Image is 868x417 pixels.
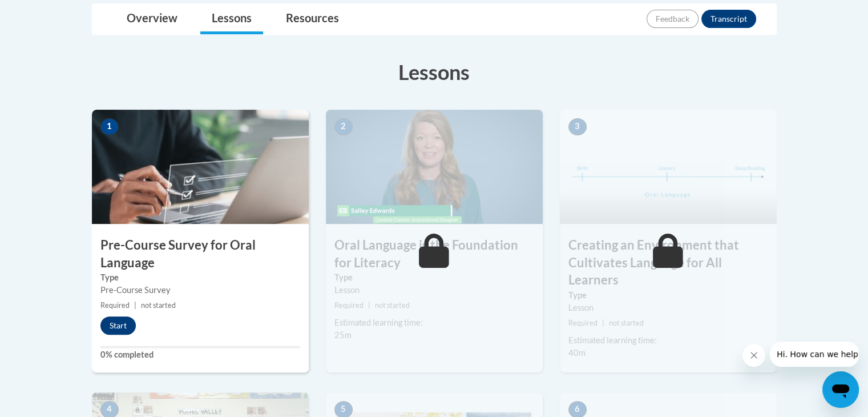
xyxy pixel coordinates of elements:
[647,10,699,28] button: Feedback
[92,236,309,272] h3: Pre-Course Survey for Oral Language
[100,348,300,361] label: 0% completed
[822,371,859,408] iframe: Button to launch messaging window
[100,118,119,135] span: 1
[334,118,353,135] span: 2
[134,301,136,310] span: |
[334,330,352,340] span: 25m
[274,4,350,34] a: Resources
[568,118,587,135] span: 3
[334,284,534,296] div: Lesson
[7,8,92,17] span: Hi. How can we help?
[368,301,370,310] span: |
[568,289,768,302] label: Type
[560,110,777,224] img: Course Image
[334,301,364,310] span: Required
[200,4,263,34] a: Lessons
[568,319,597,327] span: Required
[100,301,130,310] span: Required
[742,344,765,367] iframe: Close message
[602,319,604,327] span: |
[115,4,189,34] a: Overview
[92,110,309,224] img: Course Image
[334,316,534,329] div: Estimated learning time:
[770,342,859,367] iframe: Message from company
[568,302,768,314] div: Lesson
[100,316,136,335] button: Start
[100,284,300,296] div: Pre-Course Survey
[100,271,300,284] label: Type
[701,10,756,28] button: Transcript
[92,58,777,86] h3: Lessons
[326,236,543,272] h3: Oral Language is the Foundation for Literacy
[326,110,543,224] img: Course Image
[141,301,176,310] span: not started
[375,301,410,310] span: not started
[609,319,644,327] span: not started
[568,348,586,358] span: 40m
[560,236,777,289] h3: Creating an Environment that Cultivates Language for All Learners
[568,334,768,347] div: Estimated learning time:
[334,271,534,284] label: Type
